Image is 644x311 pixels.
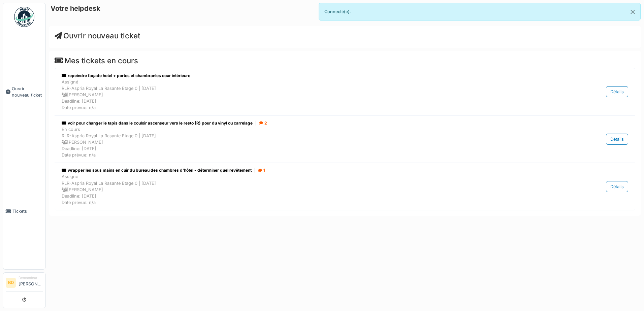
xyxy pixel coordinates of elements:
[62,120,546,126] div: voir pour changer le tapis dans le couloir ascenseur vers le resto (R) pour du vinyl ou carrelage
[62,167,546,173] div: wrapper les sous mains en cuir du bureau des chambres d'hôtel - déterminer quel revêtement
[12,208,43,214] span: Tickets
[60,118,630,160] a: voir pour changer le tapis dans le couloir ascenseur vers le resto (R) pour du vinyl ou carrelage...
[6,278,16,288] li: BD
[319,3,641,21] div: Connecté(e).
[55,56,635,65] h4: Mes tickets en cours
[625,3,640,21] button: Close
[6,275,43,291] a: BD Demandeur[PERSON_NAME]
[254,167,256,173] span: |
[606,181,628,192] div: Détails
[14,7,34,27] img: Badge_color-CXgf-gQk.svg
[606,134,628,145] div: Détails
[19,275,43,280] div: Demandeur
[259,120,267,126] div: 2
[255,120,257,126] span: |
[62,79,546,111] div: Assigné RLR-Aspria Royal La Rasante Etage 0 | [DATE] [PERSON_NAME] Deadline: [DATE] Date prévue: n/a
[51,4,100,12] h6: Votre helpdesk
[3,31,45,153] a: Ouvrir nouveau ticket
[62,126,546,159] div: En cours RLR-Aspria Royal La Rasante Etage 0 | [DATE] [PERSON_NAME] Deadline: [DATE] Date prévue:...
[3,153,45,269] a: Tickets
[258,167,265,173] div: 1
[19,275,43,290] li: [PERSON_NAME]
[12,85,43,98] span: Ouvrir nouveau ticket
[60,71,630,113] a: repeindre façade hotel + portes et chambranles cour intérieure AssignéRLR-Aspria Royal La Rasante...
[62,73,546,79] div: repeindre façade hotel + portes et chambranles cour intérieure
[60,166,630,207] a: wrapper les sous mains en cuir du bureau des chambres d'hôtel - déterminer quel revêtement| 1 Ass...
[62,173,546,206] div: Assigné RLR-Aspria Royal La Rasante Etage 0 | [DATE] [PERSON_NAME] Deadline: [DATE] Date prévue: n/a
[606,86,628,97] div: Détails
[55,31,140,40] a: Ouvrir nouveau ticket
